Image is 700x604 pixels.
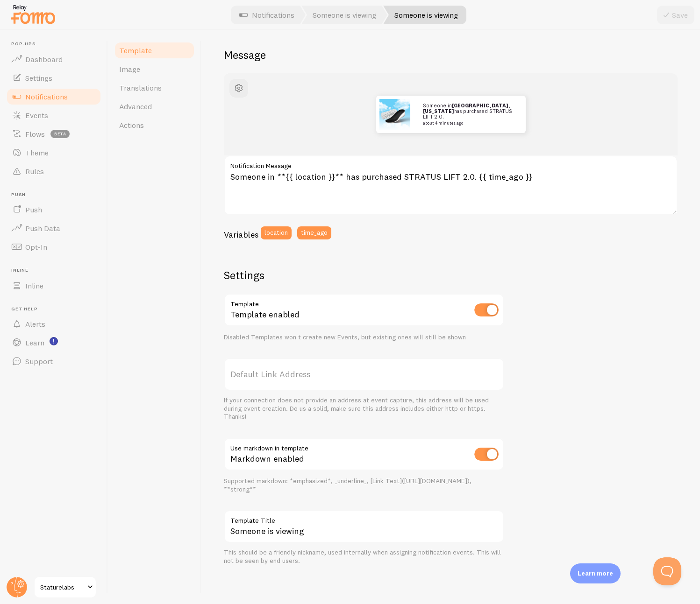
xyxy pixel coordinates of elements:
span: Alerts [25,319,45,329]
span: Translations [119,83,162,92]
div: This should be a friendly nickname, used internally when assigning notification events. This will... [224,548,504,565]
span: Template [119,46,152,55]
span: Actions [119,120,144,130]
span: beta [50,130,70,138]
span: Dashboard [25,55,63,64]
svg: <p>Watch New Feature Tutorials!</p> [50,337,58,345]
span: Staturelabs [40,582,85,593]
img: fomo-relay-logo-orange.svg [10,2,57,26]
a: Inline [6,276,102,295]
img: Fomo [379,99,410,130]
a: Push Data [6,219,102,238]
button: time_ago [297,226,331,239]
a: Learn [6,333,102,352]
a: Events [6,106,102,125]
a: Actions [114,116,195,134]
span: Get Help [11,306,102,312]
a: Image [114,60,195,78]
a: Settings [6,69,102,87]
span: Inline [11,267,102,274]
a: Dashboard [6,50,102,69]
span: Events [25,111,48,120]
span: Push [25,205,42,214]
div: Disabled Templates won't create new Events, but existing ones will still be shown [224,333,504,342]
p: Learn more [578,569,613,578]
span: Inline [25,281,43,290]
label: Template Title [224,510,504,526]
a: Theme [6,143,102,162]
label: Default Link Address [224,358,504,391]
span: Push [11,192,102,198]
a: Support [6,352,102,371]
div: If your connection does not provide an address at event capture, this address will be used during... [224,396,504,421]
div: Template enabled [224,294,504,328]
span: Push Data [25,224,60,233]
a: Opt-In [6,238,102,256]
span: Opt-In [25,242,47,252]
div: Supported markdown: *emphasized*, _underline_, [Link Text]([URL][DOMAIN_NAME]), **strong** [224,477,504,493]
strong: [GEOGRAPHIC_DATA], [US_STATE] [423,102,510,114]
label: Notification Message [224,155,678,171]
span: Settings [25,73,52,83]
a: Alerts [6,315,102,333]
button: location [261,226,292,239]
a: Rules [6,162,102,181]
a: Advanced [114,97,195,116]
span: Flows [25,129,45,139]
small: about 4 minutes ago [423,121,514,126]
p: Someone in has purchased STRATUS LIFT 2.0. [423,103,516,126]
iframe: Help Scout Beacon - Open [653,557,681,585]
a: Flows beta [6,125,102,143]
a: Template [114,41,195,60]
span: Learn [25,338,44,347]
h3: Variables [224,229,258,240]
h2: Settings [224,268,504,282]
span: Notifications [25,92,68,101]
a: Push [6,200,102,219]
div: Learn more [570,563,621,583]
h2: Message [224,48,678,62]
a: Staturelabs [34,576,97,598]
span: Advanced [119,102,152,111]
span: Support [25,357,53,366]
a: Translations [114,78,195,97]
span: Rules [25,167,44,176]
span: Theme [25,148,49,157]
span: Pop-ups [11,41,102,47]
span: Image [119,64,140,74]
div: Markdown enabled [224,438,504,472]
a: Notifications [6,87,102,106]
